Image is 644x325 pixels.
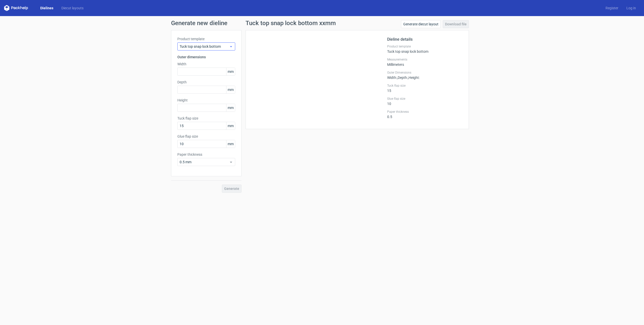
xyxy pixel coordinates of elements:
label: Measurements [387,58,463,62]
div: 0.5 [387,110,463,119]
span: mm [226,122,235,130]
label: Product template [387,44,463,48]
span: 0.5 mm [180,159,229,165]
div: 10 [387,97,463,106]
span: Width : [387,76,397,80]
a: Diecut layouts [57,6,88,11]
h2: Dieline details [387,36,463,42]
div: Tuck top snap lock bottom [387,44,463,53]
label: Depth [177,80,235,85]
span: , Height : [408,76,420,80]
label: Product template [177,36,235,41]
a: Log in [622,6,640,11]
label: Glue flap size [177,134,235,139]
span: mm [226,86,235,93]
label: Tuck flap size [177,116,235,121]
label: Height [177,98,235,103]
span: , Depth : [397,76,408,80]
a: Dielines [36,6,57,11]
div: Millimeters [387,58,463,67]
label: Paper thickness [387,110,463,114]
h3: Outer dimensions [177,55,235,60]
span: mm [226,104,235,112]
span: Tuck top snap lock bottom [180,44,229,49]
span: mm [226,68,235,75]
span: mm [226,140,235,148]
label: Glue flap size [387,97,463,101]
label: Paper thickness [177,152,235,157]
div: 15 [387,84,463,93]
label: Tuck flap size [387,84,463,88]
a: Generate diecut layout [401,20,441,28]
label: Width [177,62,235,67]
h1: Generate new dieline [171,20,473,26]
a: Register [601,6,622,11]
h1: Tuck top snap lock bottom xxmm [246,20,336,26]
label: Outer Dimensions [387,71,463,75]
